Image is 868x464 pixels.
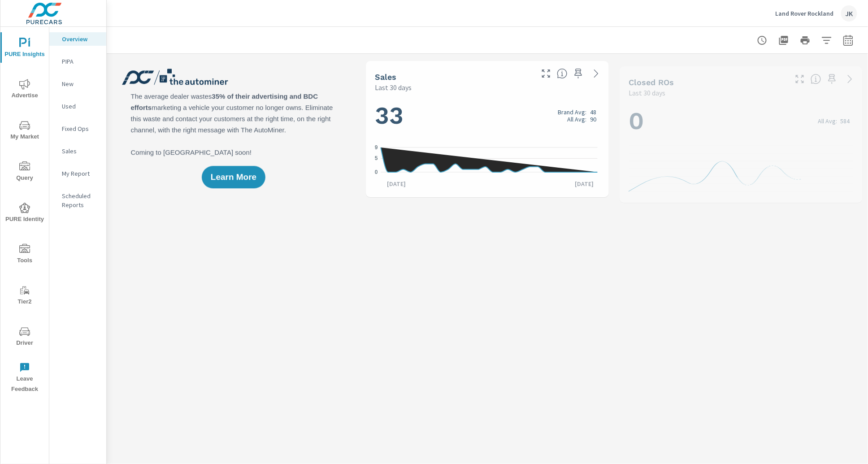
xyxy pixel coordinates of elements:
[796,31,814,49] button: Print Report
[49,167,106,180] div: My Report
[202,166,265,188] button: Learn More
[375,82,412,93] p: Last 30 days
[211,173,256,181] span: Learn More
[843,72,857,86] a: See more details in report
[3,38,46,60] span: PURE Insights
[539,66,553,81] button: Make Fullscreen
[3,326,46,348] span: Driver
[375,155,378,161] text: 5
[558,108,586,116] p: Brand Avg:
[3,79,46,101] span: Advertise
[629,87,665,98] p: Last 30 days
[375,72,396,82] h5: Sales
[569,179,600,188] p: [DATE]
[818,117,837,125] p: All Avg:
[841,5,857,22] div: JK
[811,74,821,84] span: Number of Repair Orders Closed by the selected dealership group over the selected time range. [So...
[629,78,674,87] h5: Closed ROs
[839,31,857,49] button: Select Date Range
[62,191,99,209] p: Scheduled Reports
[775,31,793,49] button: "Export Report to PDF"
[62,35,99,43] p: Overview
[825,72,839,86] span: Save this to your personalized report
[49,122,106,135] div: Fixed Ops
[62,124,99,133] p: Fixed Ops
[557,68,568,79] span: Number of vehicles sold by the dealership over the selected date range. [Source: This data is sou...
[0,27,49,398] div: nav menu
[62,147,99,156] p: Sales
[818,31,836,49] button: Apply Filters
[3,285,46,307] span: Tier2
[3,203,46,225] span: PURE Identity
[3,362,46,395] span: Leave Feedback
[3,244,46,266] span: Tools
[3,120,46,142] span: My Market
[589,66,603,81] a: See more details in report
[793,72,807,86] button: Make Fullscreen
[62,57,99,66] p: PIPA
[62,169,99,178] p: My Report
[776,9,834,17] p: Land Rover Rockland
[49,189,106,212] div: Scheduled Reports
[571,66,586,81] span: Save this to your personalized report
[375,169,378,175] text: 0
[841,117,850,125] p: 584
[49,55,106,68] div: PIPA
[49,32,106,46] div: Overview
[567,116,586,123] p: All Avg:
[3,161,46,183] span: Query
[590,108,596,116] p: 48
[590,116,596,123] p: 90
[62,102,99,111] p: Used
[375,144,378,151] text: 9
[49,100,106,113] div: Used
[375,100,600,131] h1: 33
[49,77,106,91] div: New
[629,106,854,136] h1: 0
[49,144,106,158] div: Sales
[62,79,99,88] p: New
[381,179,412,188] p: [DATE]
